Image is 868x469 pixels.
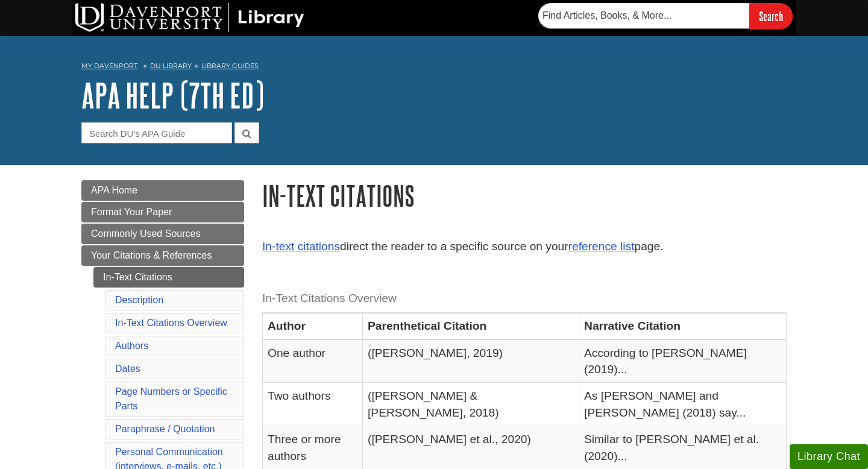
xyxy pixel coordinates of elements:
a: Library Guides [201,61,259,70]
button: Library Chat [790,444,868,469]
a: Commonly Used Sources [81,224,244,244]
a: DU Library [150,61,192,70]
input: Search DU's APA Guide [81,122,232,143]
a: Paraphrase / Quotation [115,424,215,434]
th: Narrative Citation [579,313,787,339]
caption: In-Text Citations Overview [262,285,787,312]
th: Author [263,313,363,339]
td: According to [PERSON_NAME] (2019)... [579,339,787,383]
span: Commonly Used Sources [91,228,200,239]
p: direct the reader to a specific source on your page. [262,238,787,256]
a: In-text citations [262,240,340,253]
a: Format Your Paper [81,202,244,222]
a: Authors [115,341,148,351]
span: Format Your Paper [91,207,172,217]
input: Search [749,3,793,29]
th: Parenthetical Citation [363,313,579,339]
a: Description [115,295,163,305]
img: DU Library [75,3,304,32]
td: ([PERSON_NAME], 2019) [363,339,579,383]
a: reference list [568,240,635,253]
td: ([PERSON_NAME] & [PERSON_NAME], 2018) [363,383,579,426]
span: APA Home [91,185,137,195]
form: Searches DU Library's articles, books, and more [538,3,793,29]
td: One author [263,339,363,383]
td: Two authors [263,383,363,426]
a: Page Numbers or Specific Parts [115,386,227,411]
a: APA Help (7th Ed) [81,77,264,114]
a: In-Text Citations Overview [115,318,227,328]
h1: In-Text Citations [262,180,787,211]
a: In-Text Citations [93,267,244,288]
nav: breadcrumb [81,58,787,77]
a: Your Citations & References [81,245,244,266]
span: Your Citations & References [91,250,212,260]
td: As [PERSON_NAME] and [PERSON_NAME] (2018) say... [579,383,787,426]
a: My Davenport [81,61,137,71]
a: APA Home [81,180,244,201]
input: Find Articles, Books, & More... [538,3,749,28]
a: Dates [115,364,140,374]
